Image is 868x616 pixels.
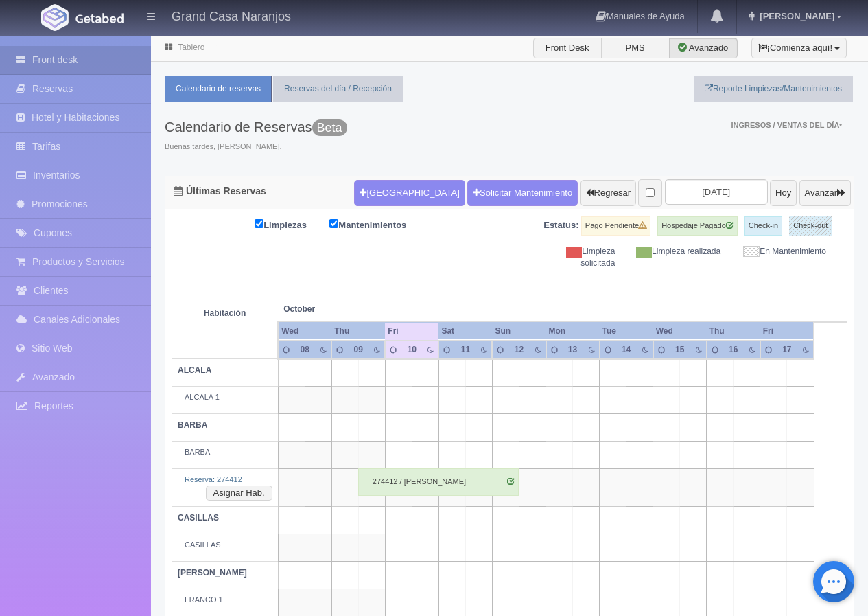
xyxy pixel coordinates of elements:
[329,219,338,228] input: Mantenimientos
[312,119,347,136] span: Beta
[467,180,578,206] a: Solicitar Mantenimiento
[600,322,653,341] th: Tue
[789,216,832,236] label: Check-out
[278,322,331,341] th: Wed
[255,219,263,228] input: Limpiezas
[731,246,836,258] div: En Mantenimiento
[178,447,272,458] div: BARBA
[165,141,347,152] span: Buenas tardes, [PERSON_NAME].
[744,216,782,236] label: Check-in
[438,322,492,341] th: Sat
[580,180,636,206] button: Regresar
[351,344,366,356] div: 09
[165,76,272,102] a: Calendario de reservas
[625,246,731,258] div: Limpieza realizada
[618,344,634,356] div: 14
[725,344,741,356] div: 16
[799,180,851,206] button: Avanzar
[601,38,670,58] label: PMS
[358,468,519,496] div: 274412 / [PERSON_NAME]
[75,13,124,23] img: Getabed
[581,216,650,236] label: Pago Pendiente
[543,219,578,232] label: Estatus:
[751,38,847,58] button: ¡Comienza aquí!
[779,344,795,356] div: 17
[172,7,291,24] h4: Grand Casa Naranjos
[204,309,246,319] strong: Habitación
[41,4,69,31] img: Getabed
[385,322,438,341] th: Fri
[354,180,465,206] button: [GEOGRAPHIC_DATA]
[756,11,834,21] span: [PERSON_NAME]
[206,486,272,501] button: Asignar Hab.
[707,322,760,341] th: Thu
[404,344,420,356] div: 10
[520,246,626,269] div: Limpieza solicitada
[165,119,347,135] h3: Calendario de Reservas
[331,322,385,341] th: Thu
[297,344,313,356] div: 08
[492,322,546,341] th: Sun
[458,344,473,356] div: 11
[178,365,211,375] b: ALCALA
[669,38,738,58] label: Avanzado
[178,43,204,52] a: Tablero
[329,216,427,232] label: Mantenimientos
[694,76,853,102] a: Reporte Limpiezas/Mantenimientos
[185,475,242,483] a: Reserva: 274412
[255,216,327,232] label: Limpiezas
[760,322,814,341] th: Fri
[511,344,527,356] div: 12
[178,513,219,523] b: CASILLAS
[770,180,797,206] button: Hoy
[657,216,738,236] label: Hospedaje Pagado
[653,322,707,341] th: Wed
[546,322,600,341] th: Mon
[273,76,403,102] a: Reservas del día / Recepción
[533,38,602,58] label: Front Desk
[731,121,842,129] span: Ingresos / Ventas del día
[178,420,207,430] b: BARBA
[178,568,247,578] b: [PERSON_NAME]
[672,344,688,356] div: 15
[174,186,266,196] h4: Últimas Reservas
[178,540,272,551] div: CASILLAS
[178,392,272,403] div: ALCALA 1
[283,304,379,315] span: October
[178,595,272,606] div: FRANCO 1
[565,344,580,356] div: 13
